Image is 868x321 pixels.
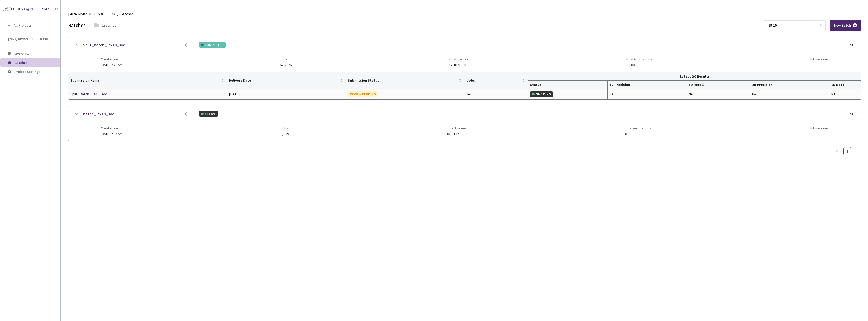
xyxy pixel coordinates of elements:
span: Batches [15,60,28,65]
a: 1 [844,147,851,155]
span: left [836,150,839,153]
th: 3D Precision [608,81,687,89]
span: Batches [120,11,134,17]
span: 0/17132 [447,132,467,136]
span: New Batch [834,23,851,28]
span: 17081/17081 [449,63,468,67]
span: Project Settings [15,69,40,74]
div: [DATE] [229,91,343,97]
span: [2024] Rivian 3D PCS<>Production [8,37,53,41]
span: Created on [101,57,122,61]
span: Total Annotations [626,57,652,61]
span: Total Frames [447,126,467,130]
button: right [853,147,861,155]
span: Jobs [281,126,289,130]
input: Search [765,21,819,30]
span: Submissions [809,57,829,61]
span: 1 [809,63,829,67]
span: 399008 [626,63,652,67]
th: Jobs [465,72,528,89]
span: [DATE] 7:20 AM [101,63,122,67]
span: 0 [809,132,829,136]
th: 3D Recall [687,81,750,89]
span: Total Frames [449,57,468,61]
li: Previous Page [833,147,841,155]
span: Created on [101,126,122,130]
div: GT Studio [36,7,50,12]
div: NA [689,91,748,97]
div: NA [610,91,685,97]
li: / [117,11,118,17]
a: batch_19-10_sec [83,111,114,117]
span: 0/339 [281,132,289,136]
div: COMPLETED [199,42,226,48]
span: Overview [15,51,29,56]
div: NA [752,91,827,97]
span: Submission Status [348,78,458,82]
span: [DATE] 2:37 AM [101,132,122,136]
div: Split_Batch_19-10_secCOMPLETEDEditCreated on[DATE] 7:20 AMJobs676/676Total Frames17081/17081Total... [68,37,861,72]
span: Delivery Date [229,78,339,82]
span: Submissions [809,126,829,130]
div: REVIEW PENDING [348,91,378,97]
th: Latest QC Results [528,72,861,81]
button: left [833,147,841,155]
div: Batches [68,21,86,29]
th: Status [528,81,607,89]
div: Edit [848,43,856,48]
span: Jobs [467,78,521,82]
div: Edit [848,112,856,117]
div: ACTIVE [199,111,218,117]
th: 2D Recall [829,81,861,89]
span: right [856,150,859,153]
div: 676 [467,91,526,97]
span: Total Annotations [625,126,651,130]
span: [2024] Rivian 3D PCS<>Production [68,11,109,17]
th: Submission Status [346,72,465,89]
span: 0 [625,132,651,136]
span: All Projects [14,23,32,28]
th: Delivery Date [227,72,346,89]
div: 2 Batches [102,22,116,28]
li: Next Page [853,147,861,155]
span: 676/676 [280,63,292,67]
a: Split_Batch_19-10_sec [83,42,125,48]
span: Jobs [280,57,292,61]
th: Submission Name [68,72,227,89]
a: Split_Batch_19-10_sec [70,91,124,97]
div: NA [831,91,859,97]
div: batch_19-10_secACTIVEEditCreated on[DATE] 2:37 AMJobs0/339Total Frames0/17132Total Annotations0Su... [68,106,861,141]
div: ONGOING [530,91,553,97]
span: Submission Name [70,78,220,82]
th: 2D Precision [750,81,829,89]
li: 1 [843,147,851,155]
